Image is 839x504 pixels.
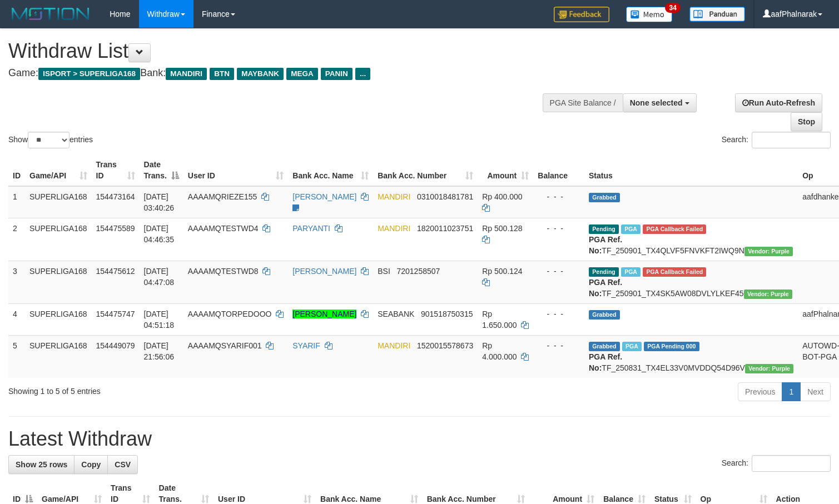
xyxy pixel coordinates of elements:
[396,267,440,276] span: Copy 7201258507 to clipboard
[378,224,410,233] span: MANDIRI
[417,192,473,201] span: Copy 0310018481781 to clipboard
[533,154,584,186] th: Balance
[482,341,517,361] span: Rp 4.000.000
[292,224,330,233] a: PARYANTI
[643,224,706,234] span: PGA Error
[16,460,67,469] span: Show 25 rows
[286,68,318,80] span: MEGA
[584,335,798,378] td: TF_250831_TX4EL33V0MVDDQ54D96V
[96,192,135,201] span: 154473164
[543,93,623,112] div: PGA Site Balance /
[292,341,320,350] a: SYARIF
[378,341,410,350] span: MANDIRI
[8,154,25,186] th: ID
[538,340,580,351] div: - - -
[589,193,620,202] span: Grabbed
[8,218,25,261] td: 2
[166,68,207,80] span: MANDIRI
[92,154,140,186] th: Trans ID: activate to sort column ascending
[744,290,792,299] span: Vendor URL: https://trx4.1velocity.biz
[96,341,135,350] span: 154449079
[584,218,798,261] td: TF_250901_TX4QLVF5FNVKFT2IWQ9N
[188,192,257,201] span: AAAAMQRIEZE155
[538,266,580,277] div: - - -
[8,68,548,79] h4: Game: Bank:
[8,428,831,450] h1: Latest Withdraw
[738,382,782,401] a: Previous
[188,224,259,233] span: AAAAMQTESTWD4
[81,460,101,469] span: Copy
[188,341,262,350] span: AAAAMQSYARIF001
[355,68,370,80] span: ...
[621,267,641,277] span: Marked by aafmaleo
[478,154,533,186] th: Amount: activate to sort column ascending
[752,455,831,472] input: Search:
[115,460,131,469] span: CSV
[644,342,699,351] span: PGA Pending
[144,224,175,244] span: [DATE] 04:46:35
[417,341,473,350] span: Copy 1520015578673 to clipboard
[107,455,138,474] a: CSV
[482,310,517,330] span: Rp 1.650.000
[378,267,390,276] span: BSI
[8,303,25,335] td: 4
[622,342,642,351] span: Marked by aafchoeunmanni
[8,40,548,62] h1: Withdraw List
[140,154,183,186] th: Date Trans.: activate to sort column descending
[144,310,175,330] span: [DATE] 04:51:18
[722,132,831,148] label: Search:
[626,7,673,22] img: Button%20Memo.svg
[373,154,478,186] th: Bank Acc. Number: activate to sort column ascending
[38,68,140,80] span: ISPORT > SUPERLIGA168
[96,310,135,318] span: 154475747
[744,247,793,256] span: Vendor URL: https://trx4.1velocity.biz
[791,112,822,131] a: Stop
[417,224,473,233] span: Copy 1820011023751 to clipboard
[421,310,473,318] span: Copy 901518750315 to clipboard
[752,132,831,148] input: Search:
[25,154,92,186] th: Game/API: activate to sort column ascending
[8,455,75,474] a: Show 25 rows
[188,310,272,318] span: AAAAMQTORPEDOOO
[288,154,373,186] th: Bank Acc. Name: activate to sort column ascending
[8,381,341,397] div: Showing 1 to 5 of 5 entries
[144,267,175,287] span: [DATE] 04:47:08
[144,192,175,212] span: [DATE] 03:40:26
[8,335,25,378] td: 5
[584,154,798,186] th: Status
[8,132,93,148] label: Show entries
[782,382,801,401] a: 1
[722,455,831,472] label: Search:
[25,303,92,335] td: SUPERLIGA168
[28,132,69,148] select: Showentries
[735,93,822,112] a: Run Auto-Refresh
[96,267,135,276] span: 154475612
[8,261,25,303] td: 3
[482,267,522,276] span: Rp 500.124
[8,6,93,22] img: MOTION_logo.png
[584,261,798,303] td: TF_250901_TX4SK5AW08DVLYLKEF45
[74,455,108,474] a: Copy
[745,364,793,373] span: Vendor URL: https://trx4.1velocity.biz
[482,224,522,233] span: Rp 500.128
[292,192,356,201] a: [PERSON_NAME]
[25,186,92,218] td: SUPERLIGA168
[554,7,609,22] img: Feedback.jpg
[25,335,92,378] td: SUPERLIGA168
[183,154,288,186] th: User ID: activate to sort column ascending
[589,310,620,320] span: Grabbed
[589,235,622,255] b: PGA Ref. No:
[237,68,284,80] span: MAYBANK
[589,278,622,298] b: PGA Ref. No:
[665,3,680,13] span: 34
[538,191,580,202] div: - - -
[643,267,706,277] span: PGA Error
[378,192,410,201] span: MANDIRI
[589,342,620,351] span: Grabbed
[621,224,641,234] span: Marked by aafmaleo
[538,223,580,234] div: - - -
[689,7,745,22] img: panduan.png
[589,352,622,372] b: PGA Ref. No:
[292,267,356,276] a: [PERSON_NAME]
[538,308,580,320] div: - - -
